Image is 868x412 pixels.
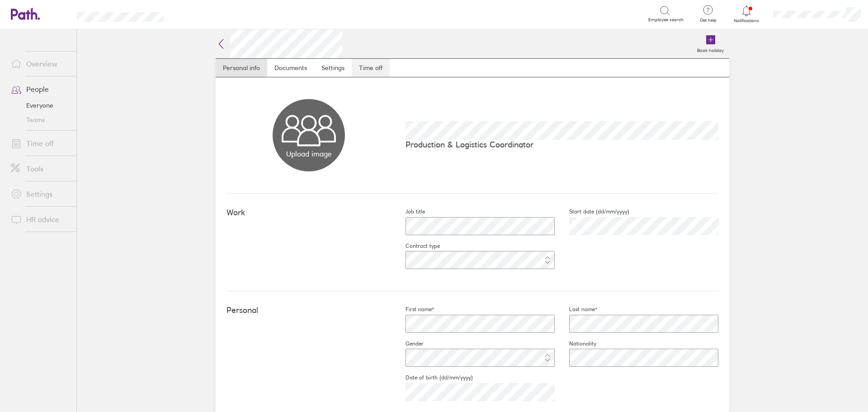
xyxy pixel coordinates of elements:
a: Tools [4,160,76,178]
span: Get help [693,18,723,23]
label: Contract type [391,242,440,250]
a: People [4,80,76,98]
label: Gender [391,340,424,347]
label: Book holiday [692,45,729,53]
a: Book holiday [692,29,729,58]
p: Production & Logistics Coordinator [406,140,718,149]
label: Last name* [555,306,597,313]
label: Date of birth (dd/mm/yyyy) [391,374,473,381]
label: Nationality [555,340,596,347]
a: Teams [4,113,76,127]
a: Time off [352,59,390,77]
h4: Personal [226,306,391,315]
label: Job title [391,208,425,215]
label: Start date (dd/mm/yyyy) [555,208,629,215]
a: Everyone [4,98,76,113]
a: Settings [314,59,352,77]
a: Notifications [732,5,761,24]
h4: Work [226,208,391,218]
span: Employee search [648,17,684,23]
a: Settings [4,185,76,203]
a: HR advice [4,210,76,228]
label: First name* [391,306,434,313]
a: Overview [4,55,76,73]
a: Documents [267,59,314,77]
a: Time off [4,134,76,152]
a: Personal info [216,59,267,77]
div: Search [188,9,211,18]
span: Notifications [732,18,761,24]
